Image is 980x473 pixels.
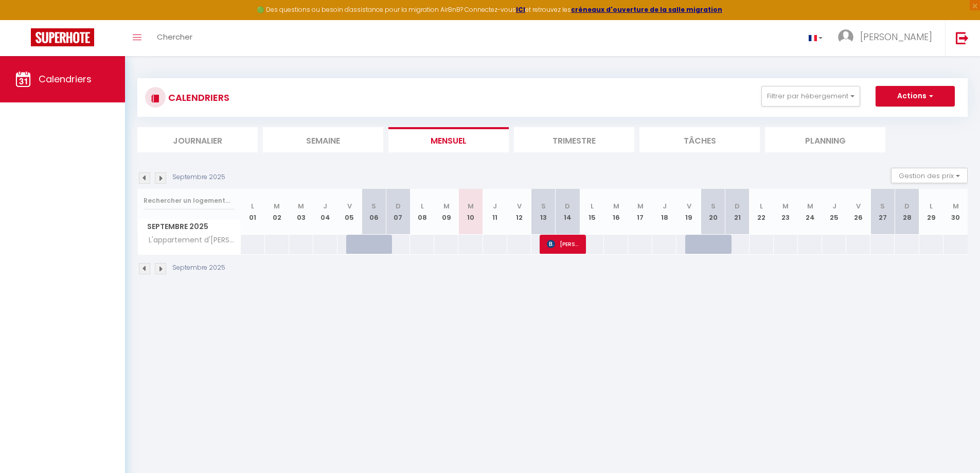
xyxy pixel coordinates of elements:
abbr: M [782,201,789,211]
input: Rechercher un logement... [144,191,235,210]
th: 05 [337,189,362,235]
a: créneaux d'ouverture de la salle migration [571,5,722,14]
th: 02 [265,189,289,235]
p: Septembre 2025 [172,263,225,273]
abbr: M [807,201,813,211]
abbr: S [541,201,546,211]
abbr: J [493,201,497,211]
span: [PERSON_NAME] [860,30,932,43]
button: Gestion des prix [891,168,968,183]
th: 23 [774,189,798,235]
th: 12 [507,189,531,235]
abbr: D [565,201,570,211]
th: 17 [628,189,652,235]
th: 20 [701,189,725,235]
th: 25 [822,189,846,235]
li: Planning [765,127,885,152]
abbr: J [663,201,667,211]
th: 04 [313,189,337,235]
th: 06 [362,189,386,235]
li: Journalier [137,127,258,152]
button: Actions [876,86,955,107]
button: Ouvrir le widget de chat LiveChat [8,4,39,35]
th: 27 [870,189,895,235]
abbr: L [421,201,424,211]
span: Calendriers [39,73,92,85]
th: 24 [798,189,822,235]
a: ICI [516,5,525,14]
a: Chercher [149,20,200,56]
th: 03 [289,189,313,235]
th: 18 [652,189,676,235]
abbr: J [323,201,327,211]
abbr: L [251,201,254,211]
abbr: L [760,201,763,211]
li: Mensuel [388,127,509,152]
th: 19 [676,189,701,235]
abbr: M [953,201,959,211]
abbr: M [274,201,280,211]
abbr: V [856,201,861,211]
span: Chercher [157,31,192,42]
span: [PERSON_NAME] [547,234,579,254]
li: Trimestre [514,127,634,152]
th: 26 [846,189,870,235]
abbr: J [832,201,836,211]
abbr: M [468,201,474,211]
abbr: M [637,201,644,211]
img: Super Booking [31,28,94,46]
button: Filtrer par hébergement [761,86,860,107]
abbr: M [298,201,304,211]
th: 28 [895,189,919,235]
span: Septembre 2025 [138,219,240,234]
th: 16 [604,189,628,235]
img: ... [838,29,853,45]
th: 21 [725,189,750,235]
abbr: S [880,201,885,211]
li: Semaine [263,127,383,152]
abbr: V [347,201,352,211]
th: 09 [434,189,458,235]
abbr: S [711,201,716,211]
abbr: S [371,201,376,211]
img: logout [956,31,969,44]
th: 15 [580,189,604,235]
th: 11 [483,189,507,235]
abbr: V [517,201,522,211]
th: 01 [241,189,265,235]
th: 08 [410,189,434,235]
abbr: M [443,201,450,211]
th: 10 [458,189,483,235]
th: 30 [943,189,968,235]
h3: CALENDRIERS [166,86,229,109]
li: Tâches [639,127,760,152]
th: 14 [556,189,580,235]
abbr: V [687,201,691,211]
abbr: D [735,201,740,211]
abbr: D [396,201,401,211]
p: Septembre 2025 [172,172,225,182]
span: L'appartement d'[PERSON_NAME] [139,235,242,246]
abbr: L [591,201,594,211]
abbr: D [904,201,910,211]
th: 22 [750,189,774,235]
a: ... [PERSON_NAME] [830,20,945,56]
th: 07 [386,189,410,235]
abbr: M [613,201,619,211]
abbr: L [930,201,933,211]
th: 13 [531,189,556,235]
th: 29 [919,189,943,235]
